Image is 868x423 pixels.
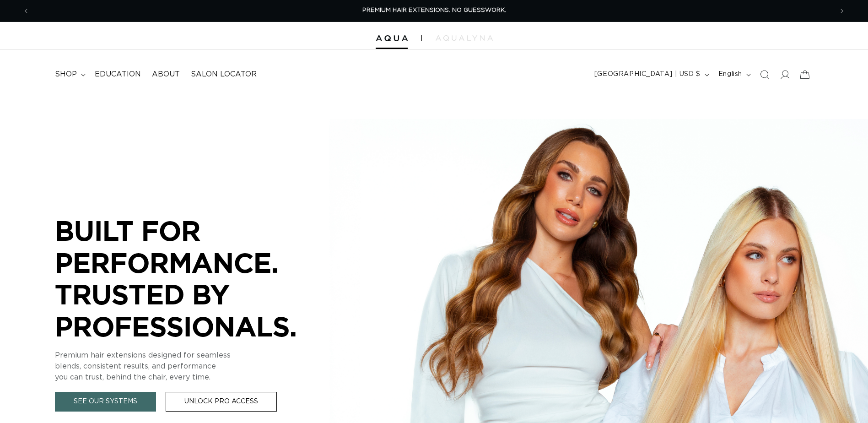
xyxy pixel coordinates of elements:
a: About [146,64,185,85]
a: Unlock Pro Access [166,392,277,412]
a: Education [89,64,146,85]
img: aqualyna.com [436,35,493,41]
button: [GEOGRAPHIC_DATA] | USD $ [589,66,713,83]
summary: shop [49,64,89,85]
span: Salon Locator [191,70,257,79]
button: Next announcement [832,2,852,20]
p: Premium hair extensions designed for seamless blends, consistent results, and performance you can... [55,350,329,383]
span: PREMIUM HAIR EXTENSIONS. NO GUESSWORK. [362,7,506,13]
button: Previous announcement [16,2,36,20]
img: Aqua Hair Extensions [376,35,408,42]
span: [GEOGRAPHIC_DATA] | USD $ [594,70,701,79]
a: See Our Systems [55,392,156,412]
p: BUILT FOR PERFORMANCE. TRUSTED BY PROFESSIONALS. [55,215,329,342]
span: shop [55,70,77,79]
span: Education [95,70,141,79]
a: Salon Locator [185,64,262,85]
summary: Search [755,65,775,85]
span: About [152,70,180,79]
button: English [713,66,755,83]
span: English [718,70,742,79]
